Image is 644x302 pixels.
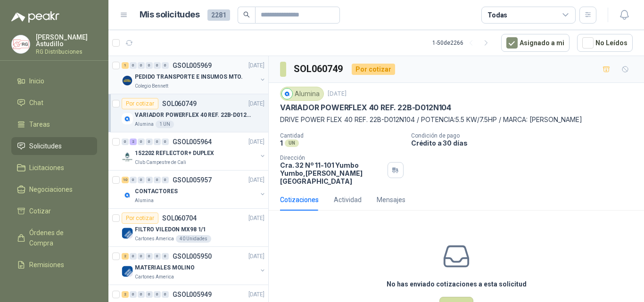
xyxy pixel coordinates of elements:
[282,89,292,99] img: Company Logo
[280,139,283,147] p: 1
[328,90,347,98] p: [DATE]
[138,291,145,298] div: 0
[173,177,212,183] p: GSOL005957
[334,195,362,205] div: Actividad
[11,256,97,274] a: Remisiones
[130,139,137,145] div: 2
[377,195,405,205] div: Mensajes
[173,253,212,260] p: GSOL005950
[11,159,97,177] a: Licitaciones
[173,139,212,145] p: GSOL005964
[130,253,137,260] div: 0
[135,235,174,243] p: Cartones America
[122,113,133,124] img: Company Logo
[29,184,73,195] span: Negociaciones
[11,11,59,23] img: Logo peakr
[387,279,527,289] h3: No has enviado cotizaciones a esta solicitud
[122,174,266,204] a: 10 0 0 0 0 0 GSOL005957[DATE] Company LogoCONTACTORESAlumina
[140,8,200,22] h1: Mis solicitudes
[135,73,243,82] p: PEDIDO TRANSPORTE E INSUMOS MTO.
[135,197,154,204] p: Alumina
[122,253,129,260] div: 2
[162,177,169,183] div: 0
[11,94,97,112] a: Chat
[29,260,64,270] span: Remisiones
[135,121,154,128] p: Alumina
[146,177,153,183] div: 0
[501,34,570,52] button: Asignado a mi
[122,291,129,298] div: 2
[29,141,62,151] span: Solicitudes
[135,263,195,272] p: MATERIALES MOLINO
[11,137,97,155] a: Solicitudes
[29,228,88,248] span: Órdenes de Compra
[122,266,133,277] img: Company Logo
[36,34,97,47] p: [PERSON_NAME] Astudillo
[146,139,153,145] div: 0
[29,163,64,173] span: Licitaciones
[173,291,212,298] p: GSOL005949
[130,291,137,298] div: 0
[138,62,145,69] div: 0
[108,94,268,132] a: Por cotizarSOL060749[DATE] Company LogoVARIADOR POWERFLEX 40 REF. 22B-D012N104Alumina1 UN
[577,34,633,52] button: No Leídos
[12,35,30,53] img: Company Logo
[154,62,161,69] div: 0
[122,75,133,86] img: Company Logo
[176,235,211,243] div: 40 Unidades
[122,62,129,69] div: 1
[173,62,212,69] p: GSOL005969
[294,62,344,76] h3: SOL060749
[135,159,186,166] p: Club Campestre de Cali
[135,187,178,196] p: CONTACTORES
[411,132,640,139] p: Condición de pago
[243,11,250,18] span: search
[280,155,384,161] p: Dirección
[11,278,97,295] a: Configuración
[154,177,161,183] div: 0
[122,151,133,163] img: Company Logo
[122,212,158,224] div: Por cotizar
[162,291,169,298] div: 0
[487,10,507,20] div: Todas
[207,9,230,21] span: 2281
[135,225,206,234] p: FILTRO VILEDON MX98 1/1
[146,291,153,298] div: 0
[11,202,97,220] a: Cotizar
[162,139,169,145] div: 0
[162,62,169,69] div: 0
[138,253,145,260] div: 0
[122,139,129,145] div: 0
[122,251,266,281] a: 2 0 0 0 0 0 GSOL005950[DATE] Company LogoMATERIALES MOLINOCartones America
[138,139,145,145] div: 0
[280,87,324,101] div: Alumina
[154,253,161,260] div: 0
[11,180,97,198] a: Negociaciones
[248,252,264,261] p: [DATE]
[156,121,174,128] div: 1 UN
[122,136,266,166] a: 0 2 0 0 0 0 GSOL005964[DATE] Company Logo152202 REFLECTOR+ DUPLEXClub Campestre de Cali
[432,35,494,50] div: 1 - 50 de 2266
[108,209,268,247] a: Por cotizarSOL060704[DATE] Company LogoFILTRO VILEDON MX98 1/1Cartones America40 Unidades
[11,115,97,133] a: Tareas
[146,62,153,69] div: 0
[11,72,97,90] a: Inicio
[411,139,640,147] p: Crédito a 30 días
[248,214,264,223] p: [DATE]
[29,98,43,108] span: Chat
[29,76,44,86] span: Inicio
[122,177,129,183] div: 10
[154,139,161,145] div: 0
[248,290,264,299] p: [DATE]
[138,177,145,183] div: 0
[122,189,133,201] img: Company Logo
[248,99,264,108] p: [DATE]
[130,177,137,183] div: 0
[146,253,153,260] div: 0
[122,228,133,239] img: Company Logo
[285,139,299,147] div: UN
[280,114,633,125] p: DRIVE POWER FLEX 40 REF. 22B-D012N104 / POTENCIA:5.5 KW/7.5HP / MARCA: [PERSON_NAME]
[280,195,319,205] div: Cotizaciones
[280,161,384,185] p: Cra. 32 Nº 11-101 Yumbo Yumbo , [PERSON_NAME][GEOGRAPHIC_DATA]
[29,206,51,216] span: Cotizar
